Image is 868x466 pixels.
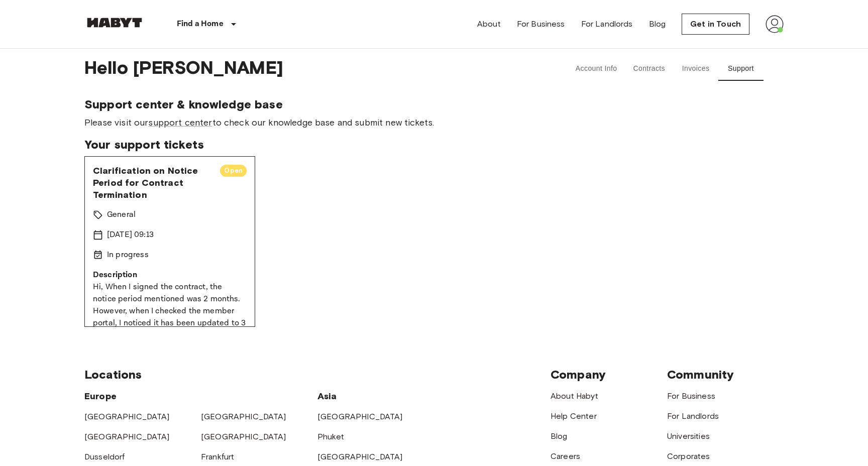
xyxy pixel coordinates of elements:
[148,117,212,128] a: support center
[568,57,625,81] button: Account Info
[84,391,117,402] span: Europe
[667,431,710,441] a: Universities
[84,18,145,28] img: Habyt
[766,15,784,33] img: avatar
[317,452,403,461] a: [GEOGRAPHIC_DATA]
[551,431,568,441] a: Blog
[551,451,580,461] a: Careers
[682,14,749,35] a: Get in Touch
[477,18,501,30] a: About
[667,391,715,401] a: For Business
[84,116,784,129] span: Please visit our to check our knowledge base and submit new tickets.
[84,57,539,81] span: Hello [PERSON_NAME]
[317,412,403,421] a: [GEOGRAPHIC_DATA]
[667,451,710,461] a: Corporates
[84,367,142,382] span: Locations
[107,209,136,221] p: General
[551,411,597,421] a: Help Center
[551,391,598,401] a: About Habyt
[84,137,784,152] span: Your support tickets
[581,18,633,30] a: For Landlords
[317,391,337,402] span: Asia
[201,432,286,441] a: [GEOGRAPHIC_DATA]
[667,411,719,421] a: For Landlords
[517,18,565,30] a: For Business
[201,452,234,461] a: Frankfurt
[84,432,170,441] a: [GEOGRAPHIC_DATA]
[649,18,666,30] a: Blog
[551,367,606,382] span: Company
[718,57,764,81] button: Support
[84,452,125,461] a: Dusseldorf
[107,229,154,241] p: [DATE] 09:13
[84,97,784,112] span: Support center & knowledge base
[317,432,344,441] a: Phuket
[673,57,718,81] button: Invoices
[220,166,247,176] span: Open
[84,412,170,421] a: [GEOGRAPHIC_DATA]
[93,269,247,281] p: Description
[177,18,224,30] p: Find a Home
[93,281,247,402] p: Hi, When I signed the contract, the notice period mentioned was 2 months. However, when I checked...
[201,412,286,421] a: [GEOGRAPHIC_DATA]
[667,367,734,382] span: Community
[93,165,212,201] span: Clarification on Notice Period for Contract Termination
[625,57,673,81] button: Contracts
[107,249,149,261] p: In progress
